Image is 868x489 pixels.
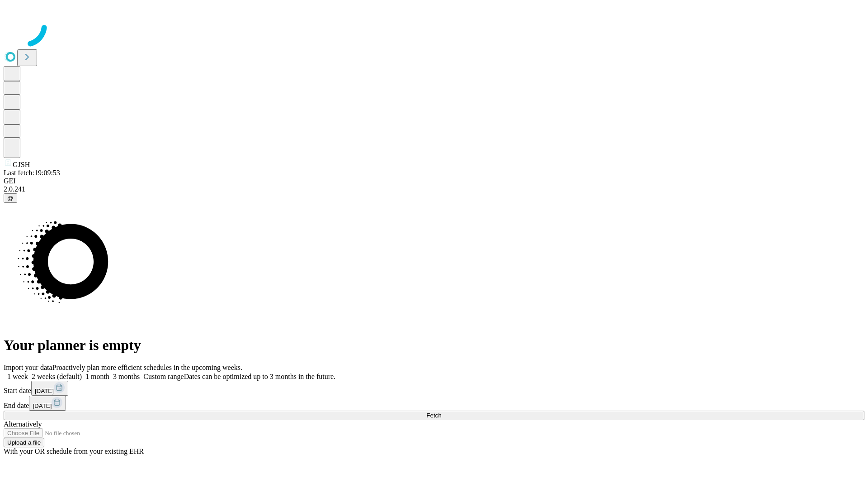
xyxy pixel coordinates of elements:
[4,169,60,177] span: Last fetch: 19:09:53
[4,381,864,396] div: Start date
[426,412,441,419] span: Fetch
[33,403,52,409] span: [DATE]
[4,411,864,420] button: Fetch
[4,193,17,203] button: @
[4,185,864,193] div: 2.0.241
[4,337,864,354] h1: Your planner is empty
[4,438,44,447] button: Upload a file
[113,373,140,380] span: 3 months
[31,381,68,396] button: [DATE]
[4,396,864,411] div: End date
[7,373,28,380] span: 1 week
[4,420,42,428] span: Alternatively
[4,447,144,455] span: With your OR schedule from your existing EHR
[4,177,864,185] div: GEI
[35,388,54,394] span: [DATE]
[4,364,52,371] span: Import your data
[29,396,66,411] button: [DATE]
[7,195,14,201] span: @
[52,364,242,371] span: Proactively plan more efficient schedules in the upcoming weeks.
[184,373,335,380] span: Dates can be optimized up to 3 months in the future.
[85,373,109,380] span: 1 month
[13,161,30,168] span: GJSH
[143,373,184,380] span: Custom range
[32,373,82,380] span: 2 weeks (default)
